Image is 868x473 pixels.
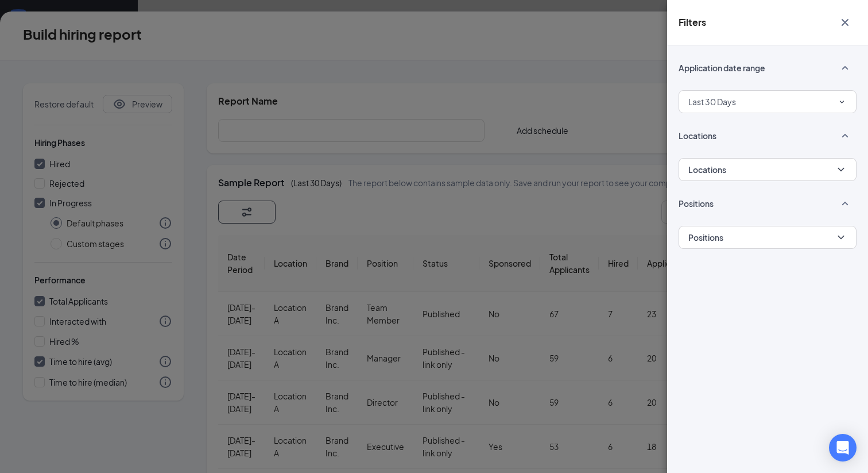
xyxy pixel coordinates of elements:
button: Cross [834,11,857,33]
button: Last 30 DaysSmallChevronDown [679,90,857,113]
span: Locations [679,130,716,141]
button: PositionsChevronDown [679,226,857,249]
svg: Cross [838,16,852,29]
button: SmallChevronUp [834,193,857,214]
h5: Filters [679,16,706,29]
span: Positions [679,198,714,209]
span: Application date range [679,62,765,74]
span: Last 30 Days [688,96,736,107]
button: SmallChevronUp [834,125,857,147]
button: SmallChevronUp [834,57,857,79]
svg: ChevronDown [835,164,847,175]
svg: SmallChevronDown [837,97,847,107]
button: LocationsChevronDown [679,158,857,181]
svg: ChevronDown [835,232,847,243]
svg: SmallChevronUp [838,197,852,210]
svg: SmallChevronUp [838,61,852,75]
svg: SmallChevronUp [838,129,852,143]
div: Open Intercom Messenger [829,434,857,462]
